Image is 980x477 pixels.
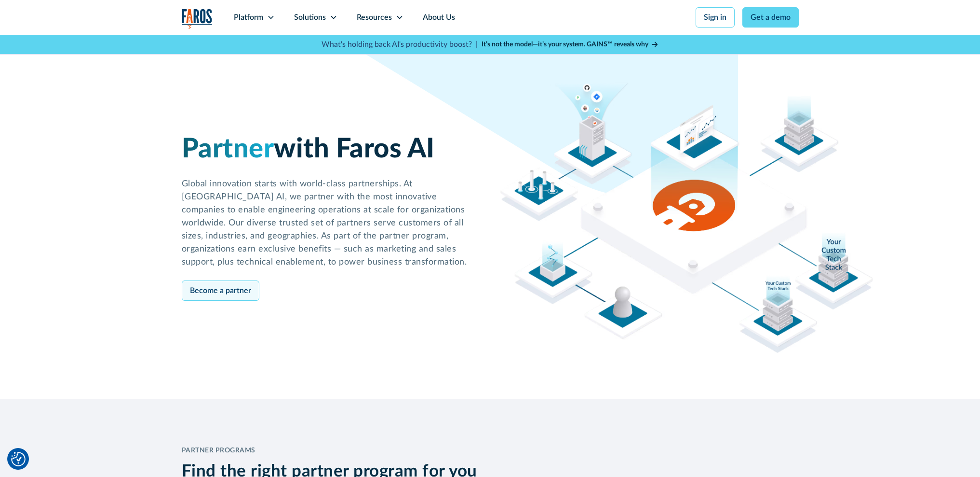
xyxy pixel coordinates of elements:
div: Solutions [294,12,326,23]
h1: with Faros AI [182,133,481,166]
img: Logo of the analytics and reporting company Faros. [182,9,213,28]
p: What's holding back AI's productivity boost? | [322,39,478,50]
div: Platform [234,12,263,23]
a: Become a partner [182,281,259,301]
strong: It’s not the model—it’s your system. GAINS™ reveals why [482,41,648,48]
div: partner programs [182,446,644,456]
button: Cookie Settings [11,452,26,466]
div: Resources [357,12,392,23]
h2: Global innovation starts with world-class partnerships. At [GEOGRAPHIC_DATA] AI, we partner with ... [182,178,481,269]
a: home [182,9,213,28]
a: Sign in [696,7,735,28]
span: Partner [182,136,274,163]
img: A 3D illustration of interconnected blocks with Faros AI Logo representing a network or partnersh... [500,81,873,353]
img: Revisit consent button [11,452,26,466]
a: It’s not the model—it’s your system. GAINS™ reveals why [482,40,659,50]
a: Get a demo [742,7,799,28]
